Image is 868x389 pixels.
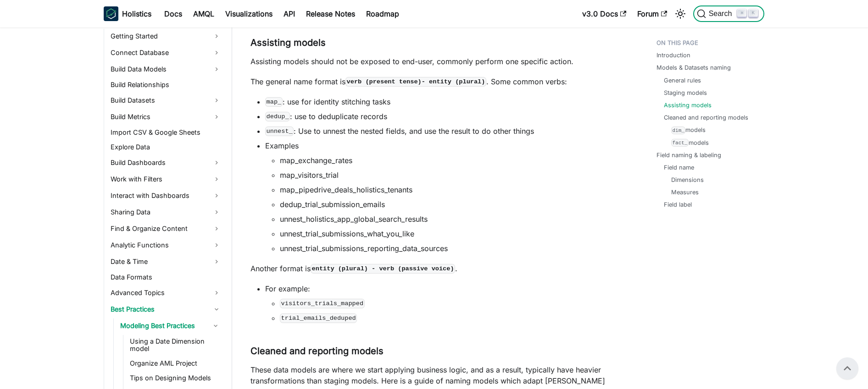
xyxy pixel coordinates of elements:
nav: Docs sidebar [95,27,232,389]
a: Field name [664,163,694,172]
p: Assisting models should not be exposed to end-user, commonly perform one specific action. [250,56,620,67]
a: Connect Database [108,45,224,60]
code: dim_ [671,126,685,134]
a: HolisticsHolistics [104,6,151,21]
a: Field label [664,200,692,209]
a: Measures [671,188,699,197]
li: Examples [265,140,620,254]
a: Build Relationships [108,78,224,91]
b: Holistics [122,8,151,19]
a: Build Metrics [108,110,224,124]
h3: Assisting models [250,37,620,49]
code: visitors_trials_mapped [280,299,365,308]
li: : use to deduplicate records [265,111,620,122]
a: Tips on Designing Models [127,372,224,384]
code: fact_ [671,139,689,147]
a: Build Data Models [108,62,224,77]
code: verb (present tense)- entity (plural) [345,77,486,86]
button: Scroll back to top [836,357,858,379]
a: Visualizations [220,6,278,21]
li: dedup_trial_submission_emails [280,199,620,210]
a: Roadmap [361,6,405,21]
li: map_visitors_trial [280,170,620,181]
code: entity (plural) - verb (passive voice) [311,264,455,273]
li: : use for identity stitching tasks [265,96,620,107]
a: Find & Organize Content [108,221,224,236]
li: For example: [265,283,620,323]
a: Data Formats [108,271,224,284]
li: : Use to unnest the nested fields, and use the result to do other things [265,126,620,137]
a: Import CSV & Google Sheets [108,126,224,139]
li: map_pipedrive_deals_holistics_tenants [280,184,620,195]
li: unnest_trial_submissions_reporting_data_sources [280,243,620,254]
a: Assisting models [664,101,712,110]
a: Introduction [657,51,690,60]
a: Docs [159,6,188,21]
p: Another format is . [250,263,620,274]
a: AMQL [188,6,220,21]
a: Forum [632,6,673,21]
a: Staging models [664,88,707,97]
a: dim_models [671,126,706,134]
a: Best Practices [108,302,224,317]
a: Organize AML Project [127,357,224,370]
a: Work with Filters [108,172,224,186]
a: Explore Data [108,141,224,153]
code: unnest_ [265,126,294,136]
h3: Cleaned and reporting models [250,345,620,357]
a: Sharing Data [108,205,224,219]
a: Models & Datasets naming [657,63,731,72]
a: Interact with Dashboards [108,188,224,203]
a: Analytic Functions [108,238,224,252]
a: Build Dashboards [108,155,224,170]
button: Collapse sidebar category 'Modeling Best Practices' [207,318,224,333]
li: unnest_trial_submissions_what_you_like [280,228,620,239]
a: v3.0 Docs [577,6,632,21]
span: Search [706,10,738,18]
a: Field naming & labeling [657,151,721,159]
a: Dimensions [671,175,704,184]
code: trial_emails_deduped [280,313,357,323]
button: Switch between dark and light mode (currently light mode) [673,6,688,21]
a: Release Notes [300,6,361,21]
a: General rules [664,76,701,85]
a: API [278,6,300,21]
img: Holistics [104,6,118,21]
a: Modeling Best Practices [117,318,207,333]
a: Getting Started [108,29,224,44]
kbd: ⌘ [737,9,746,17]
code: dedup_ [265,112,290,121]
a: fact_models [671,138,709,147]
li: map_exchange_rates [280,155,620,166]
li: unnest_holistics_app_global_search_results [280,214,620,225]
a: Cleaned and reporting models [664,113,748,122]
a: Build Datasets [108,93,224,108]
code: map_ [265,97,283,106]
p: The general name format is . Some common verbs: [250,76,620,87]
a: Advanced Topics [108,285,224,300]
a: Using a Date Dimension model [127,335,224,355]
button: Search (Command+K) [693,5,764,22]
kbd: K [749,9,758,17]
a: Date & Time [108,254,224,269]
